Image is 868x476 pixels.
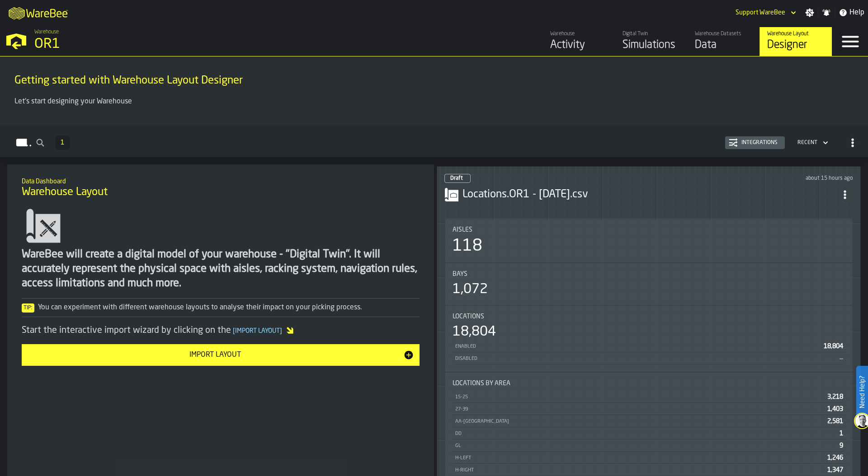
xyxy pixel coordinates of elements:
[453,271,467,278] span: Bays
[835,7,868,18] label: button-toggle-Help
[22,302,420,313] div: You can experiment with different warehouse layouts to analyse their impact on your picking process.
[857,367,867,417] label: Need Help?
[445,306,852,372] div: stat-Locations
[453,226,845,233] div: Title
[767,31,825,37] div: Warehouse Layout
[454,455,824,461] div: H-LEFT
[832,27,868,56] label: button-toggle-Menu
[453,313,845,320] div: Title
[453,324,496,340] div: 18,804
[454,344,820,350] div: Enabled
[233,328,235,334] span: [
[22,344,420,366] button: button-Import Layout
[824,343,843,350] span: 18,804
[231,328,284,334] span: Import Layout
[453,464,845,476] div: StatList-item-H-RIGHT
[453,226,472,233] span: Aisles
[453,271,845,278] div: Title
[454,443,836,449] div: GL
[280,328,282,334] span: ]
[14,72,854,74] h2: Sub Title
[462,187,837,202] h3: Locations.OR1 - [DATE].csv
[453,380,510,387] span: Locations by Area
[827,467,843,473] span: 1,347
[615,27,687,56] a: link-to-/wh/i/02d92962-0f11-4133-9763-7cb092bceeef/simulations
[849,7,864,18] span: Help
[453,313,484,320] span: Locations
[453,391,845,403] div: StatList-item-15-25
[453,415,845,427] div: StatList-item-AA-WA
[27,350,403,360] div: Import Layout
[738,140,781,146] div: Integrations
[687,27,759,56] a: link-to-/wh/i/02d92962-0f11-4133-9763-7cb092bceeef/data
[794,137,830,148] div: DropdownMenuValue-4
[14,96,854,107] p: Let's start designing your Warehouse
[454,356,836,362] div: Disabled
[454,419,824,425] div: AA-[GEOGRAPHIC_DATA]
[736,9,785,16] div: DropdownMenuValue-Support WareBee
[725,136,785,149] button: button-Integrations
[827,455,843,461] span: 1,246
[14,74,243,88] span: Getting started with Warehouse Layout Designer
[453,380,845,387] div: Title
[827,406,843,412] span: 1,403
[52,135,73,150] div: ButtonLoadMore-Load More-Prev-First-Last
[22,247,420,291] div: WareBee will create a digital model of your warehouse - "Digital Twin". It will accurately repres...
[802,8,818,17] label: button-toggle-Settings
[453,340,845,352] div: StatList-item-Enabled
[840,355,843,362] span: —
[542,27,615,56] a: link-to-/wh/i/02d92962-0f11-4133-9763-7cb092bceeef/feed/
[454,431,836,437] div: DD
[61,140,64,146] span: 1
[453,427,845,439] div: StatList-item-DD
[14,172,427,204] div: title-Warehouse Layout
[695,38,752,52] div: Data
[550,31,608,37] div: Warehouse
[22,303,34,313] span: Tip:
[827,394,843,400] span: 3,218
[550,38,608,52] div: Activity
[759,27,832,56] a: link-to-/wh/i/02d92962-0f11-4133-9763-7cb092bceeef/designer
[454,406,824,412] div: 27-39
[767,38,825,52] div: Designer
[454,467,824,473] div: H-RIGHT
[453,439,845,452] div: StatList-item-GL
[34,29,59,35] span: Warehouse
[840,430,843,437] span: 1
[623,31,680,37] div: Digital Twin
[732,7,798,18] div: DropdownMenuValue-Support WareBee
[840,443,843,449] span: 9
[695,31,752,37] div: Warehouse Datasets
[22,324,420,337] div: Start the interactive import wizard by clicking on the
[453,352,845,364] div: StatList-item-Disabled
[22,176,420,185] h2: Sub Title
[797,140,817,146] div: DropdownMenuValue-4
[445,219,852,262] div: stat-Aisles
[827,418,843,425] span: 2,581
[444,174,471,183] div: status-0 2
[453,452,845,464] div: StatList-item-H-LEFT
[22,185,108,200] span: Warehouse Layout
[445,263,852,305] div: stat-Bays
[454,394,824,400] div: 15-25
[663,175,853,182] div: Updated: 08/10/2025, 01:56:22 Created: 06/10/2025, 15:11:42
[453,403,845,415] div: StatList-item-27-39
[462,187,837,202] div: Locations.OR1 - 08.05.25.csv
[818,8,835,17] label: button-toggle-Notifications
[450,176,463,181] span: Draft
[453,237,482,255] div: 118
[453,281,488,298] div: 1,072
[623,38,680,52] div: Simulations
[34,36,278,52] div: OR1
[7,64,861,96] div: title-Getting started with Warehouse Layout Designer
